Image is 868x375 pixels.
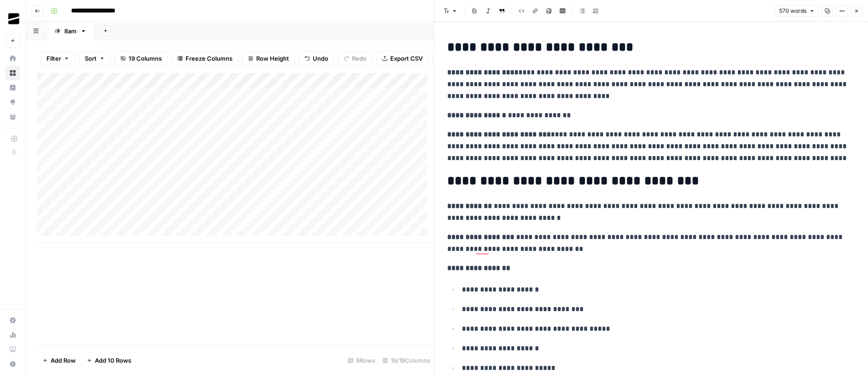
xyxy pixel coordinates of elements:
span: Freeze Columns [186,54,232,63]
button: Freeze Columns [171,51,238,66]
button: Add 10 Rows [81,353,137,368]
span: Sort [85,54,97,63]
button: Help + Support [5,357,20,371]
span: 19 Columns [129,54,162,63]
button: Export CSV [376,51,429,66]
div: 8am [64,26,77,36]
span: Export CSV [390,54,423,63]
a: Your Data [5,109,20,124]
a: Usage [5,328,20,342]
button: Workspace: OGM [5,7,20,30]
span: Redo [352,54,367,63]
div: 9 Rows [344,353,379,368]
span: Add Row [51,356,76,365]
span: Add 10 Rows [95,356,131,365]
img: OGM Logo [5,10,22,27]
button: Row Height [242,51,295,66]
div: 19/19 Columns [379,353,434,368]
button: Redo [338,51,372,66]
span: Filter [46,54,61,63]
a: Home [5,51,20,66]
span: Undo [313,54,328,63]
a: 8am [46,22,94,40]
button: Undo [299,51,334,66]
a: Learning Hub [5,342,20,357]
a: Browse [5,66,20,80]
span: 570 words [779,7,806,15]
button: Sort [79,51,111,66]
a: Opportunities [5,95,20,109]
button: 570 words [775,5,819,17]
span: Row Height [256,54,289,63]
button: Filter [41,51,75,66]
a: Insights [5,80,20,95]
a: Settings [5,313,20,328]
button: 19 Columns [114,51,168,66]
button: Add Row [37,353,81,368]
